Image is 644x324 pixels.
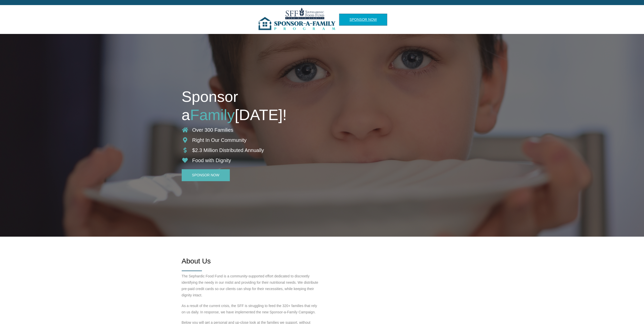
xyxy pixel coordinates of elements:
span: Family [190,106,235,123]
li: Over 300 Families [182,126,342,134]
p: The Sephardic Food Fund is a community-supported effort dedicated to discreetly identifying the n... [182,273,318,299]
a: Sponsor Now [339,14,387,26]
li: Right In Our Community [182,136,342,144]
h3: About Us [182,257,318,271]
a: Sponsor Now [182,169,230,181]
img: img [257,5,339,34]
li: Food with Dignity [182,157,342,164]
p: As a result of the current crisis, the SFF is struggling to feed the 320+ families that rely on u... [182,303,318,315]
li: $2.3 Million Distributed Annually [182,146,342,154]
h1: Sponsor a [DATE]! [182,88,342,124]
